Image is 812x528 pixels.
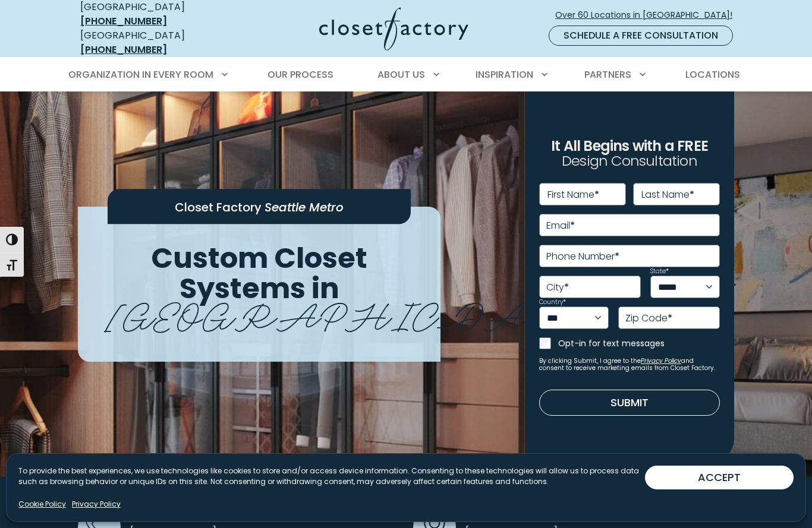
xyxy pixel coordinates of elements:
img: Closet Factory Logo [319,7,468,50]
span: Our Process [267,68,333,81]
small: By clicking Submit, I agree to the and consent to receive marketing emails from Closet Factory. [539,358,720,372]
button: ACCEPT [645,466,794,489]
span: Locations [685,68,740,81]
p: To provide the best experiences, we use technologies like cookies to store and/or access device i... [18,466,645,487]
label: State [650,268,669,274]
span: Closet Factory [175,199,262,216]
span: Partners [584,68,631,81]
span: It All Begins with a FREE [551,136,708,156]
button: Submit [539,390,720,416]
span: Organization in Every Room [68,68,213,81]
label: City [546,283,569,292]
span: Design Consultation [562,151,697,171]
a: [PHONE_NUMBER] [80,43,167,56]
label: Opt-in for text messages [558,337,720,349]
a: Schedule a Free Consultation [549,26,733,46]
a: Over 60 Locations in [GEOGRAPHIC_DATA]! [555,5,742,26]
span: Seattle Metro [265,199,344,216]
span: Custom Closet Systems in [151,238,367,308]
label: Zip Code [625,314,672,323]
nav: Primary Menu [60,58,752,91]
a: Cookie Policy [18,499,66,510]
div: [GEOGRAPHIC_DATA] [80,29,226,57]
label: Country [539,299,566,305]
span: Over 60 Locations in [GEOGRAPHIC_DATA]! [555,9,742,21]
label: First Name [547,190,599,200]
span: [GEOGRAPHIC_DATA] [105,286,613,340]
a: Privacy Policy [641,356,681,365]
label: Last Name [641,190,694,200]
a: [PHONE_NUMBER] [80,14,167,28]
label: Email [546,221,575,230]
span: About Us [377,68,425,81]
a: Privacy Policy [72,499,121,510]
label: Phone Number [546,252,619,261]
span: Inspiration [476,68,533,81]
